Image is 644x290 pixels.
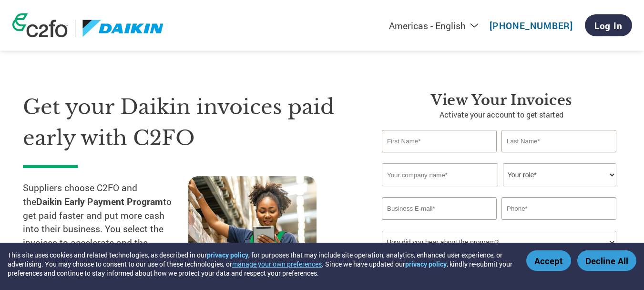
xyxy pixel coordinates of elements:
[501,153,616,160] div: Invalid last name or last name is too long
[382,221,497,227] div: Inavlid Email Address
[501,130,616,152] input: Last Name*
[503,163,616,186] select: Title/Role
[501,221,616,227] div: Inavlid Phone Number
[382,153,497,160] div: Invalid first name or first name is too long
[526,250,571,271] button: Accept
[382,92,621,109] h3: View Your Invoices
[501,197,616,220] input: Phone*
[232,259,322,269] button: manage your own preferences
[23,181,188,264] p: Suppliers choose C2FO and the to get paid faster and put more cash into their business. You selec...
[382,187,616,193] div: Invalid company name or company name is too long
[490,20,573,32] a: [PHONE_NUMBER]
[207,250,248,259] a: privacy policy
[405,259,447,269] a: privacy policy
[585,14,632,36] a: Log In
[8,250,512,278] div: This site uses cookies and related technologies, as described in our , for purposes that may incl...
[188,176,317,270] img: supply chain worker
[12,13,68,37] img: c2fo logo
[382,163,498,186] input: Your company name*
[382,109,621,120] p: Activate your account to get started
[82,20,164,37] img: Daikin
[36,195,163,207] strong: Daikin Early Payment Program
[382,197,497,220] input: Invalid Email format
[23,92,353,153] h1: Get your Daikin invoices paid early with C2FO
[382,130,497,152] input: First Name*
[577,250,636,271] button: Decline All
